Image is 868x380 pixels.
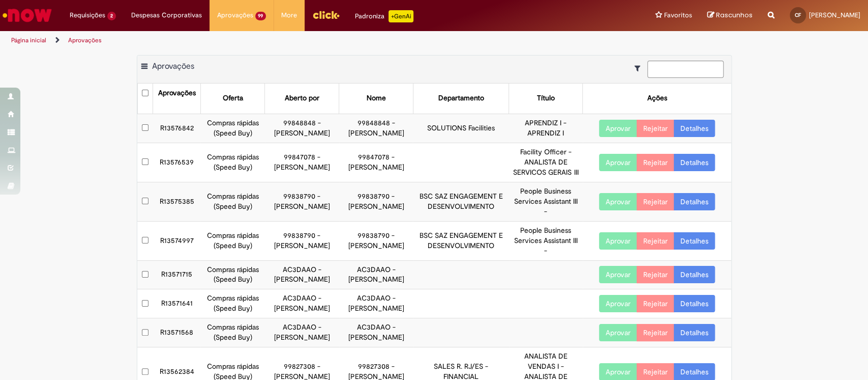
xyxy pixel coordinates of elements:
td: Compras rápidas (Speed Buy) [200,260,265,289]
div: Nome [366,93,385,103]
button: Aprovar [599,295,637,312]
td: Compras rápidas (Speed Buy) [200,221,265,260]
button: Rejeitar [637,120,674,137]
img: ServiceNow [1,5,53,25]
button: Aprovar [599,232,637,250]
span: Requisições [70,10,105,20]
button: Rejeitar [637,193,674,210]
a: Detalhes [674,120,715,137]
td: People Business Services Assistant III - [509,221,583,260]
span: 99 [255,12,266,20]
td: AC3DAAO - [PERSON_NAME] [339,260,413,289]
div: Departamento [438,93,484,103]
td: 99847078 - [PERSON_NAME] [265,143,339,182]
div: Título [537,93,555,103]
span: Favoritos [664,10,692,20]
div: Oferta [222,93,243,103]
td: R13576842 [153,114,200,143]
td: R13576539 [153,143,200,182]
button: Aprovar [599,154,637,171]
td: BSC SAZ ENGAGEMENT E DESENVOLVIMENTO [413,221,509,260]
button: Rejeitar [637,295,674,312]
td: 99838790 - [PERSON_NAME] [339,221,413,260]
td: 99848848 - [PERSON_NAME] [265,114,339,143]
div: Ações [647,93,667,103]
span: More [281,10,297,20]
a: Detalhes [674,232,715,250]
button: Rejeitar [637,266,674,283]
td: R13571641 [153,289,200,318]
td: R13571568 [153,318,200,347]
td: Compras rápidas (Speed Buy) [200,318,265,347]
a: Página inicial [11,36,46,44]
td: BSC SAZ ENGAGEMENT E DESENVOLVIMENTO [413,182,509,221]
button: Rejeitar [637,154,674,171]
td: 99838790 - [PERSON_NAME] [265,182,339,221]
td: 99847078 - [PERSON_NAME] [339,143,413,182]
td: 99838790 - [PERSON_NAME] [265,221,339,260]
a: Detalhes [674,324,715,341]
td: 99838790 - [PERSON_NAME] [339,182,413,221]
td: AC3DAAO - [PERSON_NAME] [265,318,339,347]
a: Aprovações [68,36,102,44]
p: +GenAi [388,10,413,22]
td: APRENDIZ I - APRENDIZ I [509,114,583,143]
button: Aprovar [599,324,637,341]
a: Detalhes [674,266,715,283]
button: Rejeitar [637,232,674,250]
div: Padroniza [355,10,413,22]
td: AC3DAAO - [PERSON_NAME] [339,289,413,318]
td: People Business Services Assistant III - [509,182,583,221]
td: R13574997 [153,221,200,260]
td: R13571715 [153,260,200,289]
span: [PERSON_NAME] [809,11,860,19]
th: Aprovações [153,84,200,114]
a: Detalhes [674,193,715,210]
td: AC3DAAO - [PERSON_NAME] [265,289,339,318]
span: Rascunhos [716,10,753,20]
td: SOLUTIONS Facilities [413,114,509,143]
td: 99848848 - [PERSON_NAME] [339,114,413,143]
a: Rascunhos [707,11,753,20]
span: Despesas Corporativas [131,10,202,20]
td: Facility Officer - ANALISTA DE SERVICOS GERAIS III [509,143,583,182]
td: AC3DAAO - [PERSON_NAME] [265,260,339,289]
a: Detalhes [674,154,715,171]
td: Compras rápidas (Speed Buy) [200,289,265,318]
span: 2 [107,12,116,20]
td: Compras rápidas (Speed Buy) [200,143,265,182]
button: Aprovar [599,193,637,210]
span: Aprovações [217,10,253,20]
div: Aprovações [158,88,196,98]
img: click_logo_yellow_360x200.png [312,7,340,22]
button: Aprovar [599,120,637,137]
td: R13575385 [153,182,200,221]
td: Compras rápidas (Speed Buy) [200,182,265,221]
td: AC3DAAO - [PERSON_NAME] [339,318,413,347]
button: Rejeitar [637,324,674,341]
ul: Trilhas de página [8,31,571,50]
div: Aberto por [285,93,319,103]
span: Aprovações [152,61,194,71]
button: Aprovar [599,266,637,283]
span: CF [795,12,801,18]
i: Mostrar filtros para: Suas Solicitações [635,65,645,72]
a: Detalhes [674,295,715,312]
td: Compras rápidas (Speed Buy) [200,114,265,143]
